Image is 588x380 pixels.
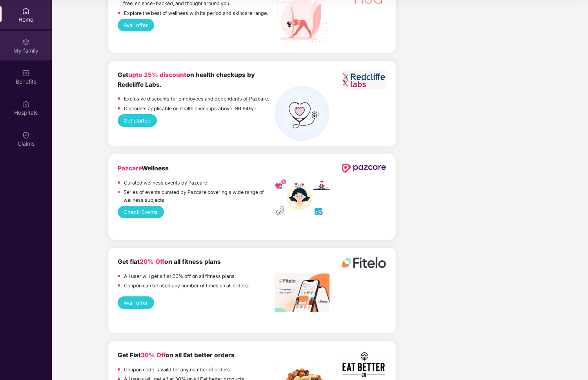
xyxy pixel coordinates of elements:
img: svg+xml;base64,PHN2ZyB3aWR0aD0iMjAiIGhlaWdodD0iMjAiIHZpZXdCb3g9IjAgMCAyMCAyMCIgZmlsbD0ibm9uZSIgeG... [22,38,30,46]
button: Check Events [118,206,164,218]
b: Wellness [118,164,169,172]
b: Get on health checkups by Redcliffe Labs. [118,71,255,88]
p: Discounts applicable on health checkups above INR 649/- [124,105,257,113]
span: 30% Off [141,351,166,359]
img: svg+xml;base64,PHN2ZyBpZD0iQmVuZWZpdHMiIHhtbG5zPSJodHRwOi8vd3d3LnczLm9yZy8yMDAwL3N2ZyIgd2lkdGg9Ij... [22,69,30,77]
p: Curated wellness events by Pazcare [124,179,207,187]
img: Screenshot%202023-06-01%20at%2011.51.45%20AM.png [342,70,386,89]
button: Get started [118,114,157,127]
img: wellness_mobile.png [275,179,329,217]
button: Avail offer [118,19,154,31]
p: Coupon can be used any number of times on all orders. [124,282,249,290]
img: image%20fitelo.jpeg [275,273,329,312]
b: Get Flat on all Eat better orders [118,351,235,359]
p: All user will get a flat 20% off on all fitness plans. [124,272,236,280]
button: Avail offer [118,296,154,309]
img: Screenshot%202022-11-17%20at%202.10.19%20PM.png [342,351,386,378]
img: svg+xml;base64,PHN2ZyBpZD0iQ2xhaW0iIHhtbG5zPSJodHRwOi8vd3d3LnczLm9yZy8yMDAwL3N2ZyIgd2lkdGg9IjIwIi... [22,131,30,139]
img: svg+xml;base64,PHN2ZyBpZD0iSG9zcGl0YWxzIiB4bWxucz0iaHR0cDovL3d3dy53My5vcmcvMjAwMC9zdmciIHdpZHRoPS... [22,100,30,108]
img: newPazcareLogo.svg [342,164,386,172]
span: Pazcare [118,164,142,172]
img: svg+xml;base64,PHN2ZyBpZD0iSG9tZSIgeG1sbnM9Imh0dHA6Ly93d3cudzMub3JnLzIwMDAvc3ZnIiB3aWR0aD0iMjAiIG... [22,7,30,15]
p: Coupon code is vaild for any number of orders. [124,366,231,374]
p: Series of events curated by Pazcare covering a wide range of wellness subjects [124,188,275,204]
img: fitelo%20logo.png [342,257,386,268]
p: Explore the best of wellness with its period and skincare range. [124,9,268,17]
span: 20% Off [140,258,164,265]
span: upto 15% discount [128,71,186,79]
b: Get flat on all fitness plans [118,258,221,265]
p: Exclusive discounts for employees and dependents of Pazcare. [124,95,269,103]
img: health%20check%20(1).png [275,86,329,141]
